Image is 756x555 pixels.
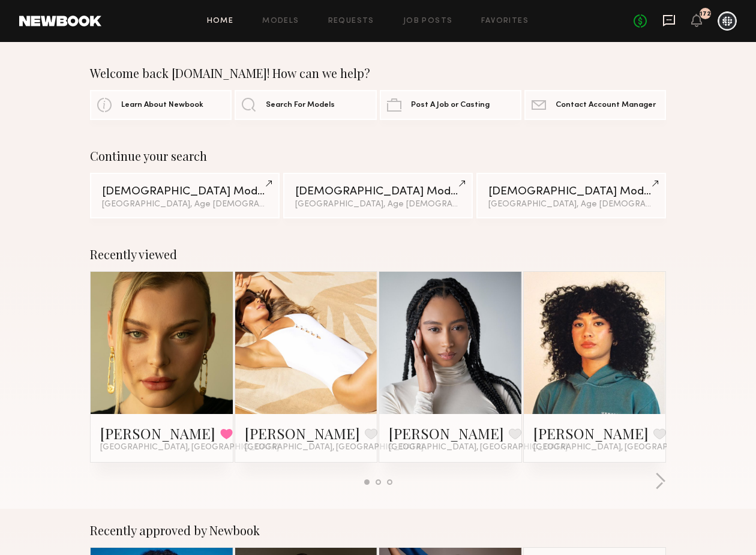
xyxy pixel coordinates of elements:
[90,173,280,218] a: [DEMOGRAPHIC_DATA] Models[GEOGRAPHIC_DATA], Age [DEMOGRAPHIC_DATA] y.o.
[556,101,656,109] span: Contact Account Manager
[100,424,215,443] a: [PERSON_NAME]
[90,90,232,120] a: Learn About Newbook
[283,173,473,218] a: [DEMOGRAPHIC_DATA] Models[GEOGRAPHIC_DATA], Age [DEMOGRAPHIC_DATA] y.o.
[403,17,453,25] a: Job Posts
[488,200,654,209] div: [GEOGRAPHIC_DATA], Age [DEMOGRAPHIC_DATA] y.o.
[389,443,568,452] span: [GEOGRAPHIC_DATA], [GEOGRAPHIC_DATA]
[262,17,299,25] a: Models
[102,186,268,197] div: [DEMOGRAPHIC_DATA] Models
[411,101,490,109] span: Post A Job or Casting
[533,424,649,443] a: [PERSON_NAME]
[389,424,504,443] a: [PERSON_NAME]
[90,247,666,262] div: Recently viewed
[102,200,268,209] div: [GEOGRAPHIC_DATA], Age [DEMOGRAPHIC_DATA] y.o.
[380,90,521,120] a: Post A Job or Casting
[266,101,335,109] span: Search For Models
[295,186,461,197] div: [DEMOGRAPHIC_DATA] Models
[121,101,203,109] span: Learn About Newbook
[90,149,666,163] div: Continue your search
[245,443,424,452] span: [GEOGRAPHIC_DATA], [GEOGRAPHIC_DATA]
[295,200,461,209] div: [GEOGRAPHIC_DATA], Age [DEMOGRAPHIC_DATA] y.o.
[90,523,666,538] div: Recently approved by Newbook
[533,443,712,452] span: [GEOGRAPHIC_DATA], [GEOGRAPHIC_DATA]
[328,17,374,25] a: Requests
[235,90,376,120] a: Search For Models
[476,173,666,218] a: [DEMOGRAPHIC_DATA] Models[GEOGRAPHIC_DATA], Age [DEMOGRAPHIC_DATA] y.o.
[524,90,666,120] a: Contact Account Manager
[207,17,234,25] a: Home
[488,186,654,197] div: [DEMOGRAPHIC_DATA] Models
[700,11,711,17] div: 172
[100,443,279,452] span: [GEOGRAPHIC_DATA], [GEOGRAPHIC_DATA]
[90,66,666,80] div: Welcome back [DOMAIN_NAME]! How can we help?
[245,424,360,443] a: [PERSON_NAME]
[481,17,529,25] a: Favorites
